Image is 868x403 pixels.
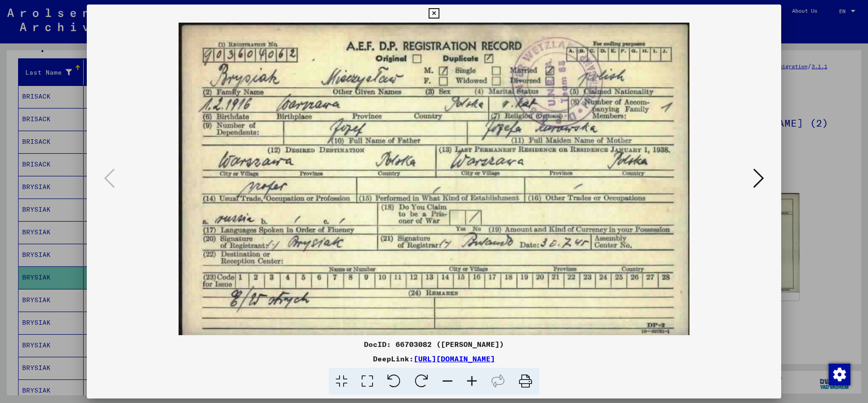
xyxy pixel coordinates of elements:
div: DeepLink: [87,353,781,364]
a: [URL][DOMAIN_NAME] [414,354,495,363]
img: Zustimmung ändern [829,364,850,385]
div: DocID: 66703082 ([PERSON_NAME]) [87,339,781,350]
div: Zustimmung ändern [828,363,850,385]
img: 001.jpg [118,23,750,335]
